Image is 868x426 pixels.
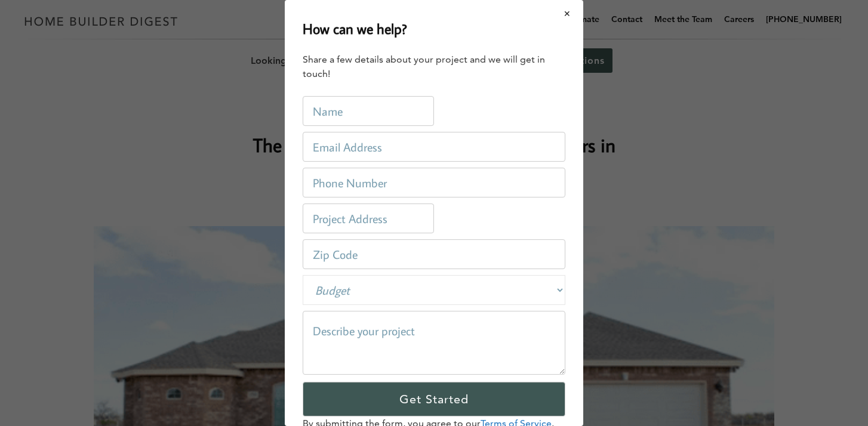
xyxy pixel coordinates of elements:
[303,18,407,39] h2: How can we help?
[303,132,565,162] input: Email Address
[552,1,583,26] button: Close modal
[303,168,565,197] input: Phone Number
[303,53,565,81] div: Share a few details about your project and we will get in touch!
[303,203,434,233] input: Project Address
[303,239,565,269] input: Zip Code
[639,340,854,412] iframe: Drift Widget Chat Controller
[303,382,565,416] input: Get Started
[303,96,434,126] input: Name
